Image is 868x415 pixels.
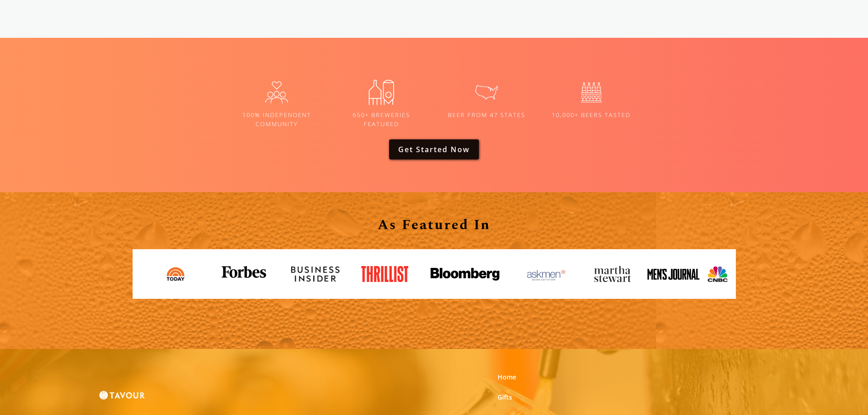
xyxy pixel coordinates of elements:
[389,139,479,159] a: Get Started now
[498,373,516,382] a: Home
[336,111,427,128] h5: 650+ Breweries Featured
[546,111,637,120] h5: 10,000+ Beers tasted
[231,111,322,128] h5: 100% Independent Community
[441,111,532,120] h5: BEER FROM 47 States
[378,215,491,236] strong: As Featured In
[498,393,512,402] a: Gifts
